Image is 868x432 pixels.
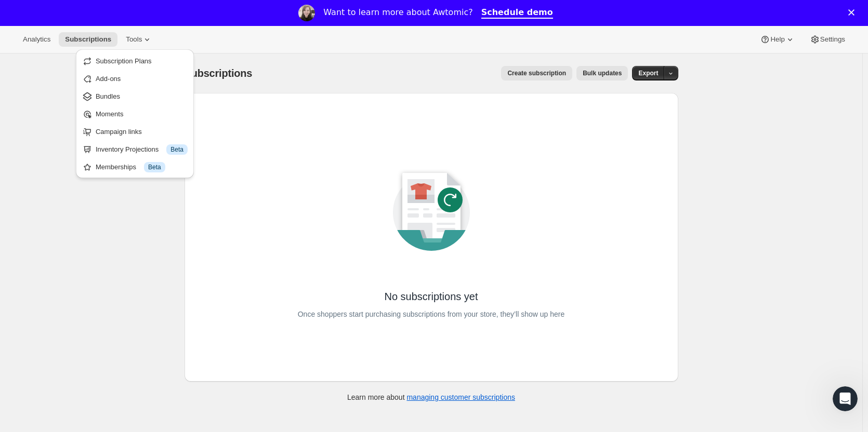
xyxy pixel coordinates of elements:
button: Analytics [17,32,57,47]
p: Learn more about [347,392,515,402]
button: Tools [120,32,159,47]
button: Bulk updates [576,66,628,80]
button: Help [754,32,801,47]
button: Campaign links [79,123,191,140]
span: Bundles [96,92,120,100]
a: Schedule demo [481,7,553,19]
span: Subscription Plans [96,57,152,65]
button: Subscription Plans [79,52,191,69]
span: Campaign links [96,128,142,136]
button: Bundles [79,88,191,104]
span: Beta [148,163,161,171]
button: Export [632,66,664,80]
span: Help [770,35,784,44]
button: Add-ons [79,70,191,87]
button: Settings [804,32,851,47]
span: Analytics [23,35,50,44]
span: Moments [96,110,123,118]
span: Export [638,69,658,77]
button: Inventory Projections [79,141,191,157]
div: Memberships [96,162,188,172]
span: Bulk updates [583,69,622,77]
div: Close [848,9,859,16]
span: Settings [820,35,845,44]
span: Tools [126,35,142,44]
div: Inventory Projections [96,144,188,155]
span: Subscriptions [185,67,253,79]
p: No subscriptions yet [384,289,478,304]
button: Memberships [79,158,191,175]
span: Beta [170,145,183,154]
span: Create subscription [507,69,566,77]
span: Subscriptions [65,35,111,44]
div: Want to learn more about Awtomic? [323,7,472,18]
img: Profile image for Emily [298,5,315,21]
span: Add-ons [96,75,121,83]
button: Moments [79,105,191,122]
iframe: Intercom live chat [833,386,858,411]
p: Once shoppers start purchasing subscriptions from your store, they’ll show up here [298,307,565,321]
button: Subscriptions [59,32,117,47]
a: managing customer subscriptions [406,393,515,401]
button: Create subscription [501,66,572,80]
